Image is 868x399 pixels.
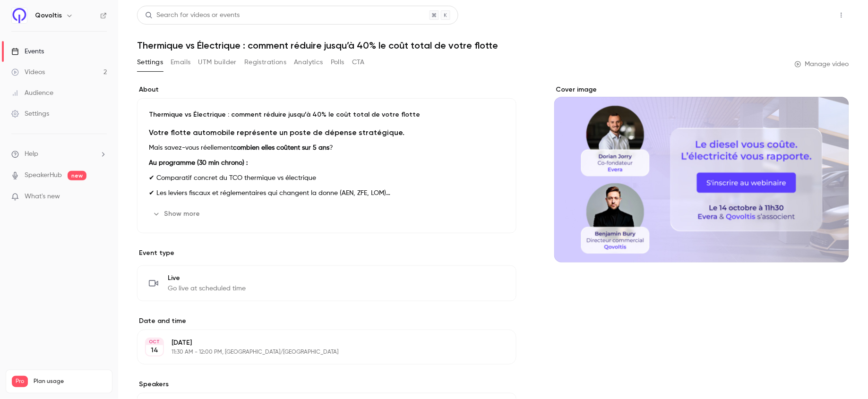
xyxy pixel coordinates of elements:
[233,144,329,151] strong: combien elles coûtent sur 5 ans
[11,109,49,119] div: Settings
[149,187,505,199] p: ✔ Les leviers fiscaux et réglementaires qui changent la donne (AEN, ZFE, LOM)
[11,68,45,77] div: Videos
[11,47,44,56] div: Events
[168,284,246,293] span: Go live at scheduled time
[554,85,849,94] label: Cover image
[35,11,62,20] h6: Qovoltis
[198,55,237,70] button: UTM builder
[149,110,505,119] p: Thermique vs Électrique : comment réduire jusqu’à 40% le coût total de votre flotte
[25,149,38,159] span: Help
[149,142,505,153] p: Mais savez-vous réellement ?
[149,160,248,166] strong: Au programme (30 min chrono) :
[149,128,404,137] strong: Votre flotte automobile représente un poste de dépense stratégique.
[12,376,28,387] span: Pro
[331,55,344,70] button: Polls
[294,55,323,70] button: Analytics
[12,8,27,23] img: Qovoltis
[137,380,516,389] label: Speakers
[137,55,163,70] button: Settings
[149,206,206,221] button: Show more
[68,171,86,180] span: new
[11,149,107,159] li: help-dropdown-opener
[172,348,466,356] p: 11:30 AM - 12:00 PM, [GEOGRAPHIC_DATA]/[GEOGRAPHIC_DATA]
[145,10,240,20] div: Search for videos or events
[172,338,466,348] p: [DATE]
[149,172,505,184] p: ✔ Comparatif concret du TCO thermique vs électrique
[11,88,53,98] div: Audience
[171,55,190,70] button: Emails
[137,40,849,51] h1: Thermique vs Électrique : comment réduire jusqu’à 40% le coût total de votre flotte
[352,55,365,70] button: CTA
[795,59,849,69] a: Manage video
[25,192,60,202] span: What's new
[146,339,163,345] div: OCT
[137,316,516,326] label: Date and time
[554,85,849,263] section: Cover image
[244,55,286,70] button: Registrations
[25,170,62,180] a: SpeakerHub
[34,378,106,385] span: Plan usage
[151,346,158,355] p: 14
[137,248,516,258] p: Event type
[168,273,246,283] span: Live
[789,6,826,25] button: Share
[137,85,516,94] label: About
